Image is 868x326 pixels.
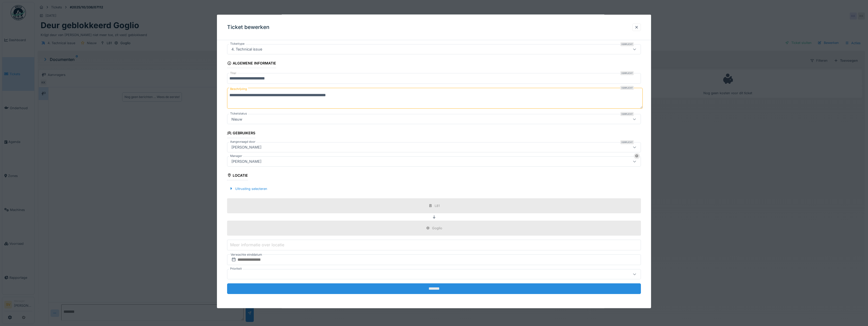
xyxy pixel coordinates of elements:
[227,129,255,138] div: Gebruikers
[229,71,237,75] label: Titel
[227,59,276,68] div: Algemene informatie
[229,46,264,52] div: 4. Technical issue
[227,171,248,180] div: Locatie
[229,42,246,46] label: Tickettype
[227,24,270,30] h3: Ticket bewerken
[620,140,634,144] div: Verplicht
[229,158,263,164] div: [PERSON_NAME]
[230,252,263,257] label: Verwachte einddatum
[620,42,634,46] div: Verplicht
[229,86,248,92] label: Beschrijving
[229,144,263,150] div: [PERSON_NAME]
[620,86,634,90] div: Verplicht
[620,71,634,75] div: Verplicht
[435,203,440,208] div: L81
[229,139,256,144] label: Aangevraagd door
[229,242,285,248] label: Meer informatie over locatie
[432,226,442,231] div: Goglio
[229,154,243,158] label: Manager
[229,111,248,116] label: Ticketstatus
[229,116,244,122] div: Nieuw
[229,267,243,271] label: Prioriteit
[227,185,269,192] div: Uitrusting selecteren
[620,112,634,116] div: Verplicht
